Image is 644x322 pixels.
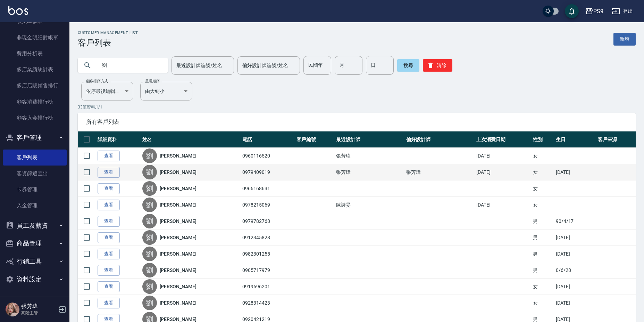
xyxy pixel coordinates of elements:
[97,56,162,75] input: 搜尋關鍵字
[160,250,196,257] a: [PERSON_NAME]
[142,165,157,179] div: 劉
[86,119,627,126] span: 所有客戶列表
[475,197,531,213] td: [DATE]
[142,279,157,294] div: 劉
[531,213,554,230] td: 男
[78,31,138,35] h2: Customer Management List
[475,131,531,148] th: 上次消費日期
[142,247,157,261] div: 劉
[98,183,120,194] a: 查看
[160,283,196,290] a: [PERSON_NAME]
[160,234,196,241] a: [PERSON_NAME]
[554,230,596,246] td: [DATE]
[475,164,531,180] td: [DATE]
[3,234,67,252] button: 商品管理
[554,164,596,180] td: [DATE]
[241,295,294,311] td: 0928314423
[596,131,636,148] th: 客戶來源
[81,82,133,100] div: 依序最後編輯時間
[3,110,67,126] a: 顧客入金排行榜
[160,218,196,225] a: [PERSON_NAME]
[241,148,294,164] td: 0960116520
[531,164,554,180] td: 女
[241,230,294,246] td: 0912345828
[582,4,606,18] button: PS9
[98,200,120,210] a: 查看
[3,62,67,78] a: 多店業績統計表
[160,267,196,274] a: [PERSON_NAME]
[98,249,120,259] a: 查看
[531,279,554,295] td: 女
[241,180,294,197] td: 0966168631
[531,246,554,262] td: 男
[241,197,294,213] td: 0978215069
[98,167,120,178] a: 查看
[98,216,120,227] a: 查看
[86,79,108,84] label: 顧客排序方式
[334,164,404,180] td: 張芳瑋
[98,281,120,292] a: 查看
[3,30,67,46] a: 非現金明細對帳單
[98,298,120,308] a: 查看
[241,262,294,279] td: 0905717979
[554,279,596,295] td: [DATE]
[241,246,294,262] td: 0982301255
[142,214,157,228] div: 劉
[404,131,475,148] th: 偏好設計師
[295,131,334,148] th: 客戶編號
[3,94,67,110] a: 顧客消費排行榜
[554,131,596,148] th: 生日
[98,151,120,161] a: 查看
[241,131,294,148] th: 電話
[142,296,157,310] div: 劉
[3,252,67,271] button: 行銷工具
[160,299,196,306] a: [PERSON_NAME]
[593,7,603,16] div: PS9
[98,232,120,243] a: 查看
[96,131,141,148] th: 詳細資料
[241,213,294,230] td: 0979782768
[3,129,67,147] button: 客戶管理
[3,46,67,62] a: 費用分析表
[475,148,531,164] td: [DATE]
[21,303,57,310] h5: 張芳瑋
[142,263,157,277] div: 劉
[531,180,554,197] td: 女
[241,279,294,295] td: 0919696201
[334,197,404,213] td: 陳詩旻
[142,181,157,196] div: 劉
[565,4,579,18] button: save
[98,265,120,276] a: 查看
[531,148,554,164] td: 女
[531,295,554,311] td: 女
[3,198,67,214] a: 入金管理
[613,33,636,46] a: 新增
[8,6,28,15] img: Logo
[6,303,19,316] img: Person
[21,310,57,316] p: 高階主管
[531,262,554,279] td: 男
[3,270,67,288] button: 資料設定
[397,59,419,72] button: 搜尋
[423,59,452,72] button: 清除
[334,131,404,148] th: 最近設計師
[78,104,636,110] p: 33 筆資料, 1 / 1
[531,230,554,246] td: 男
[554,213,596,230] td: 90/4/17
[160,169,196,176] a: [PERSON_NAME]
[160,185,196,192] a: [PERSON_NAME]
[404,164,475,180] td: 張芳瑋
[160,201,196,208] a: [PERSON_NAME]
[142,198,157,212] div: 劉
[531,131,554,148] th: 性別
[142,148,157,163] div: 劉
[554,246,596,262] td: [DATE]
[160,152,196,159] a: [PERSON_NAME]
[554,295,596,311] td: [DATE]
[3,78,67,94] a: 多店店販銷售排行
[3,217,67,235] button: 員工及薪資
[3,166,67,182] a: 客資篩選匯出
[531,197,554,213] td: 女
[141,131,241,148] th: 姓名
[142,230,157,245] div: 劉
